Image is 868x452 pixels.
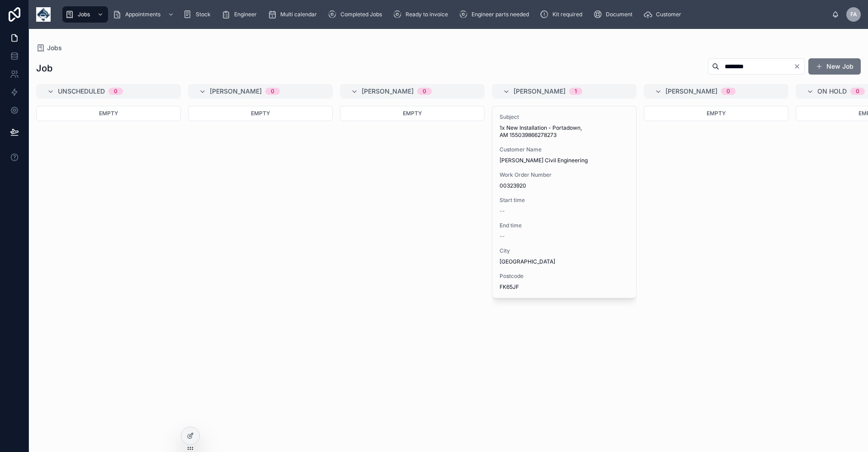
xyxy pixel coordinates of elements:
button: Clear [793,63,804,70]
span: End time [500,222,629,229]
span: 00323920 [500,182,629,189]
h1: Job [36,62,52,75]
span: Postcode [500,273,629,280]
span: -- [500,233,505,240]
a: Subject1x New Installation - Portadown, AM 155039866278273Customer Name[PERSON_NAME] Civil Engine... [492,106,637,298]
span: FA [850,11,857,18]
span: [PERSON_NAME] Civil Engineering [500,157,629,164]
span: Jobs [47,43,62,52]
span: [PERSON_NAME] [210,87,262,96]
button: New Job [808,58,861,75]
span: Jobs [78,11,90,18]
div: 1 [575,88,577,95]
span: City [500,247,629,254]
span: -- [500,207,505,215]
span: Stock [196,11,211,18]
a: Engineer [219,6,263,23]
span: Ready to invoice [406,11,448,18]
a: Customer [641,6,688,23]
img: App logo [36,7,51,22]
span: Multi calendar [280,11,317,18]
span: Empty [251,110,270,117]
span: Start time [500,197,629,204]
span: Engineer parts needed [472,11,529,18]
span: [PERSON_NAME] [665,87,717,96]
span: Empty [707,110,726,117]
span: Subject [500,113,629,121]
a: Jobs [62,6,108,23]
span: Kit required [552,11,582,18]
a: Kit required [537,6,589,23]
span: [PERSON_NAME] [514,87,566,96]
span: Appointments [125,11,160,18]
span: Unscheduled [58,87,105,96]
div: 0 [726,88,730,95]
a: Stock [180,6,217,23]
a: Appointments [110,6,179,23]
span: Completed Jobs [340,11,382,18]
span: Engineer [234,11,257,18]
span: Customer [656,11,681,18]
a: Multi calendar [265,6,323,23]
div: 0 [271,88,274,95]
span: Document [606,11,632,18]
div: 0 [856,88,859,95]
span: On Hold [817,87,847,96]
span: Work Order Number [500,171,629,179]
span: Customer Name [500,146,629,153]
span: FK65JF [500,283,629,291]
span: 1x New Installation - Portadown, AM 155039866278273 [500,124,629,139]
a: Jobs [36,43,62,52]
a: Engineer parts needed [456,6,535,23]
div: scrollable content [58,5,832,24]
span: [GEOGRAPHIC_DATA] [500,258,629,265]
span: Empty [403,110,422,117]
span: Empty [99,110,118,117]
span: [PERSON_NAME] [362,87,414,96]
div: 0 [114,88,118,95]
a: Completed Jobs [325,6,388,23]
div: 0 [423,88,426,95]
a: Ready to invoice [390,6,454,23]
a: Document [590,6,639,23]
